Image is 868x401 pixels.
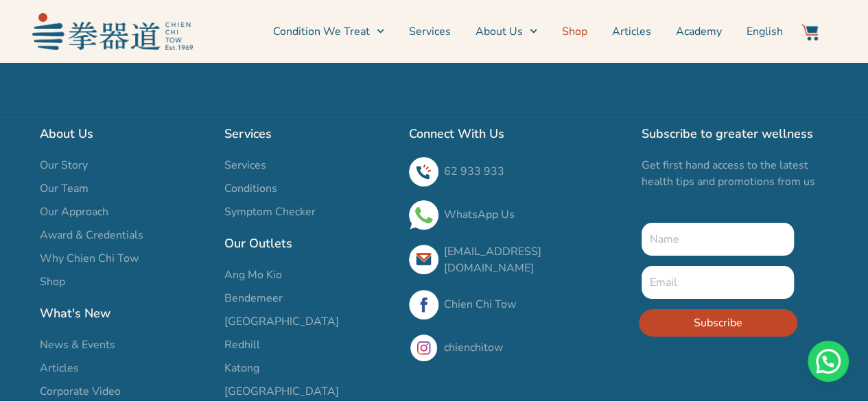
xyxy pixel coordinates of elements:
[40,124,211,143] h2: About Us
[642,223,795,347] form: New Form
[40,274,65,290] span: Shop
[694,315,742,331] span: Subscribe
[224,234,395,253] h2: Our Outlets
[444,297,516,312] a: Chien Chi Tow
[224,157,266,173] span: Services
[40,204,108,220] span: Our Approach
[40,383,121,400] span: Corporate Video
[40,227,211,243] a: Award & Credentials
[40,157,88,173] span: Our Story
[224,157,395,173] a: Services
[224,337,260,353] span: Redhill
[224,124,395,143] h2: Services
[747,14,783,49] a: English
[40,227,143,243] span: Award & Credentials
[642,223,795,256] input: Name
[224,313,395,330] a: [GEOGRAPHIC_DATA]
[224,180,277,197] span: Conditions
[747,23,783,40] span: English
[224,290,395,306] a: Bendemeer
[40,360,79,376] span: Articles
[224,204,395,220] a: Symptom Checker
[224,267,395,283] a: Ang Mo Kio
[444,244,541,276] a: [EMAIL_ADDRESS][DOMAIN_NAME]
[224,360,395,376] a: Katong
[40,250,211,267] a: Why Chien Chi Tow
[409,14,451,49] a: Services
[40,180,211,197] a: Our Team
[639,309,797,337] button: Subscribe
[444,207,515,222] a: WhatsApp Us
[642,157,829,190] p: Get first hand access to the latest health tips and promotions from us
[224,383,395,400] a: [GEOGRAPHIC_DATA]
[200,14,783,49] nav: Menu
[40,337,211,353] a: News & Events
[642,124,829,143] h2: Subscribe to greater wellness
[40,250,139,267] span: Why Chien Chi Tow
[801,24,818,40] img: Website Icon-03
[476,14,537,49] a: About Us
[224,204,316,220] span: Symptom Checker
[224,267,282,283] span: Ang Mo Kio
[40,360,211,376] a: Articles
[40,383,211,400] a: Corporate Video
[409,124,628,143] h2: Connect With Us
[224,290,283,306] span: Bendemeer
[40,274,211,290] a: Shop
[612,14,651,49] a: Articles
[444,164,504,179] a: 62 933 933
[40,304,211,323] h2: What's New
[642,266,795,299] input: Email
[40,157,211,173] a: Our Story
[444,340,503,355] a: chienchitow
[562,14,587,49] a: Shop
[224,180,395,197] a: Conditions
[40,337,115,353] span: News & Events
[40,204,211,220] a: Our Approach
[40,180,89,197] span: Our Team
[224,337,395,353] a: Redhill
[224,383,339,400] span: [GEOGRAPHIC_DATA]
[273,14,384,49] a: Condition We Treat
[676,14,722,49] a: Academy
[224,313,339,330] span: [GEOGRAPHIC_DATA]
[224,360,259,376] span: Katong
